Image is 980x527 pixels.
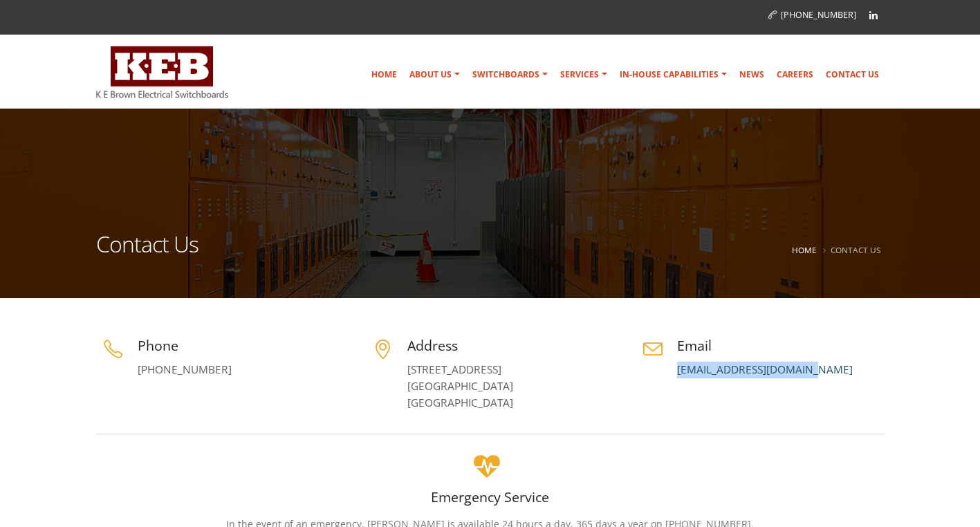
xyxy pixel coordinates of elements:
[96,488,885,506] h4: Emergency Service
[820,241,881,259] li: Contact Us
[407,336,615,355] h4: Address
[96,233,198,272] h1: Contact Us
[467,61,553,89] a: Switchboards
[820,61,885,89] a: Contact Us
[677,362,853,377] a: [EMAIL_ADDRESS][DOMAIN_NAME]
[404,61,465,89] a: About Us
[792,244,817,255] a: Home
[863,5,884,26] a: Linkedin
[734,61,770,89] a: News
[771,61,819,89] a: Careers
[614,61,732,89] a: In-house Capabilities
[138,336,345,355] h4: Phone
[138,362,232,377] a: [PHONE_NUMBER]
[677,336,885,355] h4: Email
[768,9,856,21] a: [PHONE_NUMBER]
[407,362,513,410] a: [STREET_ADDRESS][GEOGRAPHIC_DATA][GEOGRAPHIC_DATA]
[96,46,228,98] img: K E Brown Electrical Switchboards
[555,61,613,89] a: Services
[366,61,403,89] a: Home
